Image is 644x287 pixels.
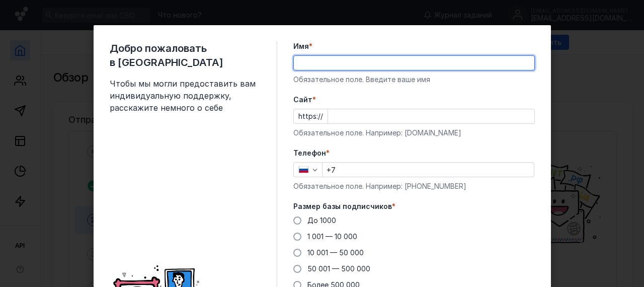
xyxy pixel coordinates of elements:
div: Обязательное поле. Например: [PHONE_NUMBER] [293,181,535,191]
span: Телефон [293,148,326,158]
div: Обязательное поле. Введите ваше имя [293,75,535,85]
div: Обязательное поле. Например: [DOMAIN_NAME] [293,128,535,138]
span: 10 001 — 50 000 [307,248,364,257]
span: Имя [293,41,309,51]
span: Размер базы подписчиков [293,201,392,211]
span: 50 001 — 500 000 [307,264,370,273]
span: Cайт [293,95,312,105]
span: 1 001 — 10 000 [307,232,357,241]
span: До 1000 [307,216,336,225]
span: Добро пожаловать в [GEOGRAPHIC_DATA] [110,41,261,69]
span: Чтобы мы могли предоставить вам индивидуальную поддержку, расскажите немного о себе [110,78,261,114]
